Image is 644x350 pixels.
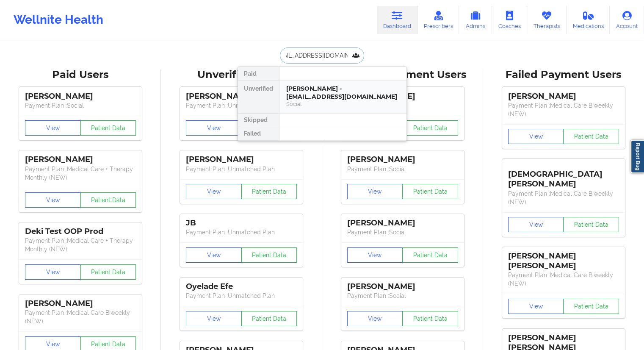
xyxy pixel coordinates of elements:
div: Social [286,100,400,108]
p: Payment Plan : Medical Care + Therapy Monthly (NEW) [25,236,136,253]
button: View [508,129,564,144]
div: Paid [238,67,279,81]
div: Failed Payment Users [489,68,638,81]
button: Patient Data [241,311,297,326]
button: View [25,120,81,136]
div: Oyelade Efe [186,282,297,292]
div: [PERSON_NAME] [347,155,458,164]
button: View [508,217,564,232]
button: View [186,184,242,199]
p: Payment Plan : Social [347,228,458,236]
div: [DEMOGRAPHIC_DATA][PERSON_NAME] [508,163,619,189]
button: Patient Data [80,120,136,136]
button: View [347,247,403,263]
div: [PERSON_NAME] [25,155,136,164]
p: Payment Plan : Unmatched Plan [186,292,297,300]
div: Unverified Users [167,68,316,81]
button: View [347,311,403,326]
button: Patient Data [241,247,297,263]
p: Payment Plan : Unmatched Plan [186,228,297,236]
button: Patient Data [80,192,136,208]
button: View [186,311,242,326]
a: Admins [459,6,492,34]
div: Unverified [238,81,279,114]
button: Patient Data [80,264,136,280]
div: [PERSON_NAME] [25,299,136,308]
p: Payment Plan : Social [347,165,458,173]
a: Dashboard [377,6,417,34]
div: Failed [238,127,279,141]
a: Medications [567,6,610,34]
a: Report Bug [630,140,644,173]
a: Account [610,6,644,34]
button: View [186,120,242,136]
p: Payment Plan : Unmatched Plan [186,165,297,173]
button: Patient Data [563,129,619,144]
div: [PERSON_NAME] [347,218,458,228]
button: View [25,192,81,208]
div: [PERSON_NAME] [PERSON_NAME] [508,251,619,271]
button: Patient Data [402,311,458,326]
p: Payment Plan : Unmatched Plan [186,101,297,110]
p: Payment Plan : Social [25,101,136,110]
a: Coaches [492,6,527,34]
p: Payment Plan : Medical Care Biweekly (NEW) [508,271,619,288]
div: Paid Users [6,68,155,81]
a: Therapists [527,6,567,34]
p: Payment Plan : Social [347,292,458,300]
div: JB [186,218,297,228]
button: Patient Data [402,247,458,263]
a: Prescribers [417,6,459,34]
div: Skipped [238,114,279,127]
button: Patient Data [402,184,458,199]
button: Patient Data [563,217,619,232]
button: View [186,247,242,263]
button: View [508,299,564,314]
button: Patient Data [402,120,458,136]
button: Patient Data [241,184,297,199]
p: Payment Plan : Medical Care Biweekly (NEW) [508,101,619,118]
p: Payment Plan : Medical Care + Therapy Monthly (NEW) [25,165,136,182]
div: [PERSON_NAME] [186,155,297,164]
p: Payment Plan : Medical Care Biweekly (NEW) [25,308,136,325]
p: Payment Plan : Medical Care Biweekly (NEW) [508,189,619,206]
button: Patient Data [563,299,619,314]
div: [PERSON_NAME] - [EMAIL_ADDRESS][DOMAIN_NAME] [286,85,400,100]
div: Deki Test OOP Prod [25,227,136,236]
div: [PERSON_NAME] [347,282,458,292]
div: [PERSON_NAME] [186,92,297,101]
div: [PERSON_NAME] [25,92,136,101]
div: [PERSON_NAME] [508,92,619,101]
button: View [347,184,403,199]
button: View [25,264,81,280]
